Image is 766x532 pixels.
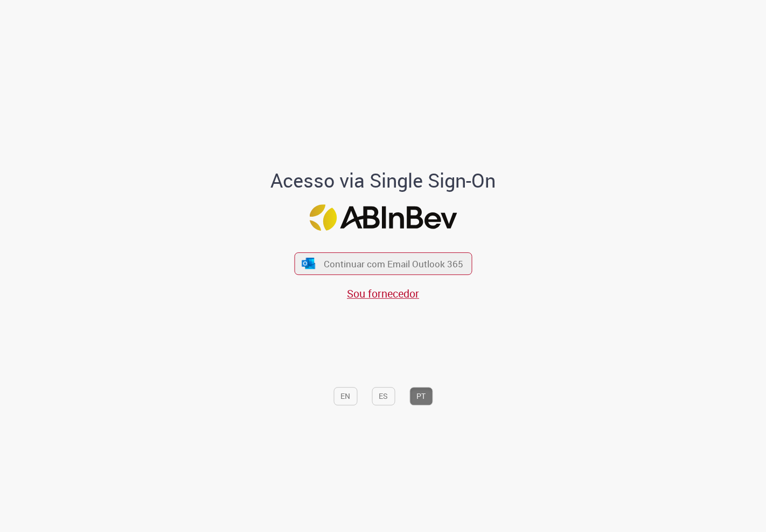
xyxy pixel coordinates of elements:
[294,253,472,275] button: ícone Azure/Microsoft 360 Continuar com Email Outlook 365
[234,170,533,191] h1: Acesso via Single Sign-On
[309,204,457,231] img: Logo ABInBev
[324,258,463,270] span: Continuar com Email Outlook 365
[372,387,395,405] button: ES
[347,286,419,301] a: Sou fornecedor
[301,258,316,269] img: ícone Azure/Microsoft 360
[333,387,357,405] button: EN
[409,387,433,405] button: PT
